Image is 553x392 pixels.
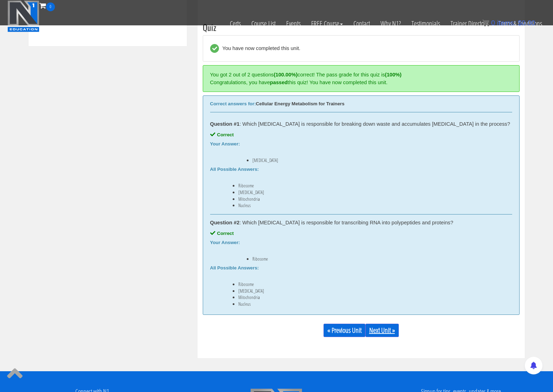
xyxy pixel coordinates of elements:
a: Why N1? [375,11,406,36]
span: $ [518,19,522,27]
div: Correct [210,231,512,236]
a: Testimonials [406,11,445,36]
a: FREE Course [306,11,348,36]
div: You have now completed this unit. [219,44,301,53]
strong: (100.00%) [274,72,298,77]
div: Congratulations, you have this quiz! You have now completed this unit. [210,79,509,86]
a: Events [281,11,306,36]
a: Contact [348,11,375,36]
strong: Question #1 [210,121,240,127]
li: [MEDICAL_DATA] [238,189,498,195]
a: Terms & Conditions [493,11,547,36]
li: Mitochondria [238,294,498,300]
img: icon11.png [482,19,489,26]
div: Cellular Energy Metabolism for Trainers [210,101,512,107]
li: [MEDICAL_DATA] [238,288,498,294]
div: : Which [MEDICAL_DATA] is responsible for transcribing RNA into polypeptides and proteins? [210,220,512,225]
a: 0 items: $0.00 [482,19,535,27]
b: Correct answers for: [210,101,256,106]
div: You got 2 out of 2 questions correct! The pass grade for this quiz is [210,71,509,79]
li: Ribosome [238,281,498,287]
b: Your Answer: [210,240,240,245]
strong: passed [270,80,288,85]
div: : Which [MEDICAL_DATA] is responsible for breaking down waste and accumulates [MEDICAL_DATA] in t... [210,121,512,127]
a: Course List [246,11,281,36]
bdi: 0.00 [518,19,535,27]
li: Ribosome [238,183,498,188]
li: Mitochondria [238,196,498,202]
li: Nucleus [238,203,498,208]
a: Next Unit » [365,324,399,337]
a: « Previous Unit [323,324,365,337]
a: Trainer Directory [445,11,493,36]
b: All Possible Answers: [210,167,259,172]
strong: (100%) [385,72,402,77]
li: Ribosome [252,256,498,262]
div: Correct [210,132,512,138]
b: Your Answer: [210,141,240,147]
img: n1-education [7,0,39,32]
li: [MEDICAL_DATA] [252,157,498,163]
a: Certs [225,11,246,36]
a: 0 [39,1,55,10]
span: items: [497,19,516,27]
strong: Question #2 [210,220,240,225]
span: 0 [491,19,495,27]
span: 0 [46,2,55,11]
b: All Possible Answers: [210,265,259,270]
li: Nucleus [238,301,498,307]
